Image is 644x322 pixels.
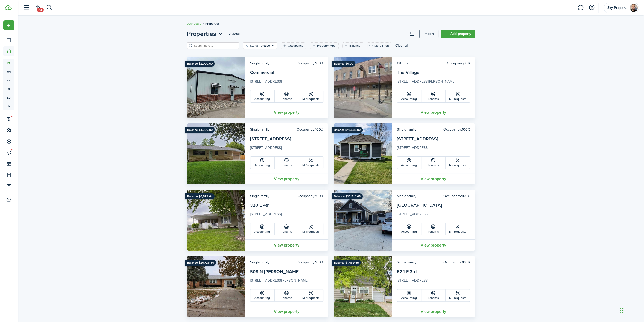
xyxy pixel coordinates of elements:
a: [STREET_ADDRESS] [250,136,291,142]
b: 0% [465,61,470,66]
card-description: [STREET_ADDRESS] [250,145,323,153]
button: Search [46,3,52,12]
card-header-left: Single family [397,127,416,132]
card-header-right: Occupancy: [297,61,323,66]
b: 100% [315,127,323,132]
a: Accounting [397,157,421,169]
img: Property avatar [334,256,392,317]
a: Tenants [421,90,446,102]
a: View property [392,239,475,251]
a: Notifications [33,1,43,14]
b: 100% [462,260,470,265]
a: View property [392,107,475,118]
a: pt [3,59,14,67]
ribbon: Balance $2,000.00 [185,61,215,67]
filter-tag: Open filter [281,42,306,49]
filter-tag: Open filter [342,42,363,49]
card-description: [STREET_ADDRESS] [250,212,323,220]
a: View property [245,173,328,184]
a: oc [3,76,14,85]
a: Accounting [250,223,275,235]
card-description: [STREET_ADDRESS] [397,278,470,286]
a: MR requests [446,90,470,102]
b: 100% [315,193,323,199]
img: Property avatar [334,190,392,251]
card-description: [STREET_ADDRESS][PERSON_NAME] [397,79,470,87]
a: MR requests [299,157,323,169]
a: Accounting [250,289,275,301]
a: Accounting [397,289,421,301]
a: Tenants [275,289,299,301]
card-header-left: Single family [250,193,269,199]
b: 100% [462,127,470,132]
card-header-right: Occupancy: [297,260,323,265]
b: 100% [315,260,323,265]
img: Property avatar [187,123,245,184]
ribbon: Balance $20,726.84 [185,260,216,266]
filter-tag-label: Status [250,43,259,48]
a: 508 N [PERSON_NAME] [250,268,300,275]
card-header-left: Single family [397,260,416,265]
card-header-right: Occupancy: [447,61,470,66]
card-header-left: Single family [250,127,269,132]
img: Property avatar [187,190,245,251]
a: 320 E 4th [250,202,270,209]
header-page-total: 25 Total [228,31,240,37]
a: View property [245,239,328,251]
card-description: [STREET_ADDRESS] [250,79,323,87]
a: Accounting [250,157,275,169]
span: Properties [187,29,216,39]
filter-tag-label: Occupancy [288,43,303,48]
a: Tenants [275,223,299,235]
button: More filters [367,42,391,49]
card-description: [STREET_ADDRESS][PERSON_NAME] [250,278,323,286]
span: 24 [37,8,44,12]
a: eq [3,93,14,102]
a: Tenants [275,157,299,169]
card-header-right: Occupancy: [443,193,470,199]
button: Properties [187,29,224,39]
card-header-right: Occupancy: [443,260,470,265]
a: MR requests [299,289,323,301]
img: Property avatar [187,256,245,317]
a: Accounting [397,223,421,235]
img: Property avatar [334,123,392,184]
ribbon: Balance $4,380.00 [185,127,215,133]
input: Search here... [193,43,237,48]
img: TenantCloud [5,5,12,10]
card-header-right: Occupancy: [297,127,323,132]
a: kl [3,85,14,93]
filter-tag: Open filter [310,42,339,49]
ribbon: Balance $6,593.64 [185,193,215,199]
a: MR requests [446,223,470,235]
a: in [3,102,14,110]
ribbon: Balance $32,514.65 [332,193,363,199]
a: MR requests [446,157,470,169]
a: un [3,67,14,76]
a: View property [245,306,328,317]
button: Clear all [395,42,408,49]
div: Chat Widget [560,267,644,322]
card-description: [STREET_ADDRESS] [397,145,470,153]
filter-tag-label: Balance [349,43,360,48]
button: Open menu [187,29,224,39]
card-header-left: Single family [250,61,269,66]
card-header-left: Single family [397,193,416,199]
a: Tenants [421,289,446,301]
a: 524 E 3rd [397,268,417,275]
a: The Village [397,69,419,76]
b: 100% [462,193,470,199]
a: View property [392,306,475,317]
a: MR requests [446,289,470,301]
b: 100% [315,61,323,66]
a: Import [419,30,438,38]
a: Commercial [250,69,274,76]
a: Accounting [250,90,275,102]
div: Drag [620,303,623,318]
span: Sky Properties [607,6,628,10]
a: View property [245,107,328,118]
span: Properties [205,21,220,26]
